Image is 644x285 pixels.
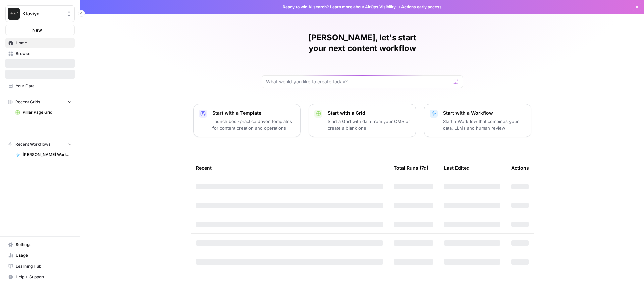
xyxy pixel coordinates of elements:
span: Ready to win AI search? about AirOps Visibility [283,4,396,10]
a: Home [5,38,75,48]
button: Recent Workflows [5,139,75,149]
button: Start with a WorkflowStart a Workflow that combines your data, LLMs and human review [424,104,531,137]
a: Learn more [330,4,352,9]
p: Start with a Grid [328,110,410,116]
button: Recent Grids [5,97,75,107]
p: Start a Workflow that combines your data, LLMs and human review [443,118,526,131]
span: Klaviyo [22,10,63,17]
span: Settings [16,242,72,248]
h1: [PERSON_NAME], let's start your next content workflow [262,32,463,54]
a: [PERSON_NAME] Workflow Test (Meta desc. existing blog) [12,149,75,160]
span: [PERSON_NAME] Workflow Test (Meta desc. existing blog) [23,152,72,158]
button: Workspace: Klaviyo [5,5,75,22]
span: Home [16,40,72,46]
span: Recent Workflows [15,141,50,147]
div: Total Runs (7d) [394,158,428,177]
span: Actions early access [401,4,442,10]
button: Start with a GridStart a Grid with data from your CMS or create a blank one [309,104,416,137]
p: Start with a Workflow [443,110,526,116]
span: Pillar Page Grid [23,109,72,115]
p: Launch best-practice driven templates for content creation and operations [212,118,295,131]
button: New [5,25,75,35]
a: Learning Hub [5,261,75,272]
img: Klaviyo Logo [8,8,20,20]
input: What would you like to create today? [266,78,450,85]
span: Browse [16,51,72,57]
div: Last Edited [444,158,470,177]
span: New [32,27,42,33]
span: Usage [16,252,72,258]
p: Start with a Template [212,110,295,116]
span: Recent Grids [15,99,40,105]
span: Learning Hub [16,263,72,269]
p: Start a Grid with data from your CMS or create a blank one [328,118,410,131]
a: Pillar Page Grid [12,107,75,118]
div: Actions [511,158,529,177]
a: Settings [5,239,75,250]
button: Start with a TemplateLaunch best-practice driven templates for content creation and operations [193,104,301,137]
button: Help + Support [5,272,75,282]
span: Help + Support [16,274,72,280]
a: Usage [5,250,75,261]
a: Browse [5,48,75,59]
span: Your Data [16,83,72,89]
a: Your Data [5,81,75,91]
div: Recent [196,158,383,177]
